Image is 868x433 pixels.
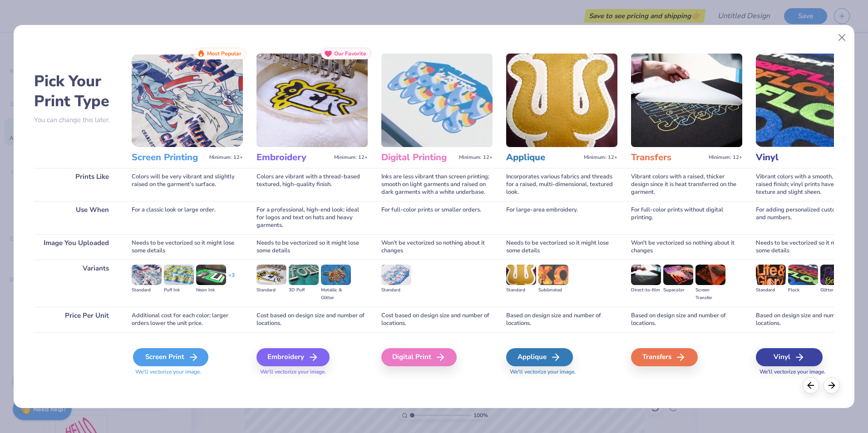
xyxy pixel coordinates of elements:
div: Image You Uploaded [34,234,118,260]
div: For full-color prints without digital printing. [631,201,742,234]
img: Direct-to-film [631,265,661,285]
img: Standard [506,265,536,285]
div: Vibrant colors with a raised, thicker design since it is heat transferred on the garment. [631,168,742,201]
div: Standard [506,286,536,294]
div: Colors are vibrant with a thread-based textured, high-quality finish. [256,168,368,201]
div: Price Per Unit [34,307,118,332]
div: Metallic & Glitter [321,286,351,302]
span: Minimum: 12+ [709,154,742,161]
div: Based on design size and number of locations. [756,307,867,332]
span: Minimum: 12+ [334,154,368,161]
div: Neon Ink [196,286,226,294]
div: Transfers [631,348,698,366]
img: Standard [132,265,162,285]
img: Vinyl [756,54,867,147]
img: Flock [788,265,818,285]
div: Applique [506,348,573,366]
div: For a classic look or large order. [132,201,243,234]
div: Variants [34,260,118,306]
div: Won't be vectorized so nothing about it changes [381,234,493,260]
div: Standard [756,286,786,294]
div: For a professional, high-end look; ideal for logos and text on hats and heavy garments. [256,201,368,234]
span: Minimum: 12+ [833,154,867,161]
div: Screen Transfer [695,286,725,302]
div: Screen Print [133,348,208,366]
p: You can change this later. [34,116,118,124]
span: Minimum: 12+ [209,154,243,161]
span: Most Popular [207,50,242,57]
div: Use When [34,201,118,234]
span: Minimum: 12+ [459,154,493,161]
img: 3D Puff [289,265,319,285]
div: + 3 [228,271,235,287]
div: Based on design size and number of locations. [631,307,742,332]
span: Our Favorite [334,50,366,57]
span: We'll vectorize your image. [756,368,867,376]
div: For adding personalized custom names and numbers. [756,201,867,234]
img: Screen Printing [132,54,243,147]
div: Standard [381,286,411,294]
div: Cost based on design size and number of locations. [256,307,368,332]
div: Inks are less vibrant than screen printing; smooth on light garments and raised on dark garments ... [381,168,493,201]
img: Applique [506,54,617,147]
div: Supacolor [663,286,693,294]
img: Supacolor [663,265,693,285]
div: Prints Like [34,168,118,201]
img: Digital Printing [381,54,493,147]
div: Incorporates various fabrics and threads for a raised, multi-dimensional, textured look. [506,168,617,201]
img: Embroidery [256,54,368,147]
div: Embroidery [256,348,330,366]
span: We'll vectorize your image. [132,368,243,376]
img: Transfers [631,54,742,147]
img: Standard [381,265,411,285]
span: We'll vectorize your image. [506,368,617,376]
img: Puff Ink [164,265,194,285]
div: Additional cost for each color; larger orders lower the unit price. [132,307,243,332]
h3: Digital Printing [381,152,455,163]
div: Based on design size and number of locations. [506,307,617,332]
div: Vibrant colors with a smooth, slightly raised finish; vinyl prints have a consistent texture and ... [756,168,867,201]
div: Cost based on design size and number of locations. [381,307,493,332]
h3: Vinyl [756,152,830,163]
img: Neon Ink [196,265,226,285]
h2: Pick Your Print Type [34,71,118,111]
h3: Embroidery [256,152,330,163]
div: Digital Print [381,348,457,366]
div: Colors will be very vibrant and slightly raised on the garment's surface. [132,168,243,201]
div: Puff Ink [164,286,194,294]
div: Glitter [820,286,850,294]
div: Flock [788,286,818,294]
div: Needs to be vectorized so it might lose some details [756,234,867,260]
img: Sublimated [538,265,568,285]
h3: Applique [506,152,580,163]
div: Standard [256,286,286,294]
div: Won't be vectorized so nothing about it changes [631,234,742,260]
img: Screen Transfer [695,265,725,285]
div: Vinyl [756,348,823,366]
div: Direct-to-film [631,286,661,294]
img: Glitter [820,265,850,285]
img: Standard [756,265,786,285]
h3: Screen Printing [132,152,206,163]
img: Metallic & Glitter [321,265,351,285]
button: Close [833,29,851,46]
h3: Transfers [631,152,705,163]
div: For full-color prints or smaller orders. [381,201,493,234]
div: Needs to be vectorized so it might lose some details [506,234,617,260]
div: 3D Puff [289,286,319,294]
div: For large-area embroidery. [506,201,617,234]
span: Minimum: 12+ [584,154,617,161]
div: Needs to be vectorized so it might lose some details [256,234,368,260]
img: Standard [256,265,286,285]
div: Standard [132,286,162,294]
span: We'll vectorize your image. [256,368,368,376]
div: Needs to be vectorized so it might lose some details [132,234,243,260]
div: Sublimated [538,286,568,294]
